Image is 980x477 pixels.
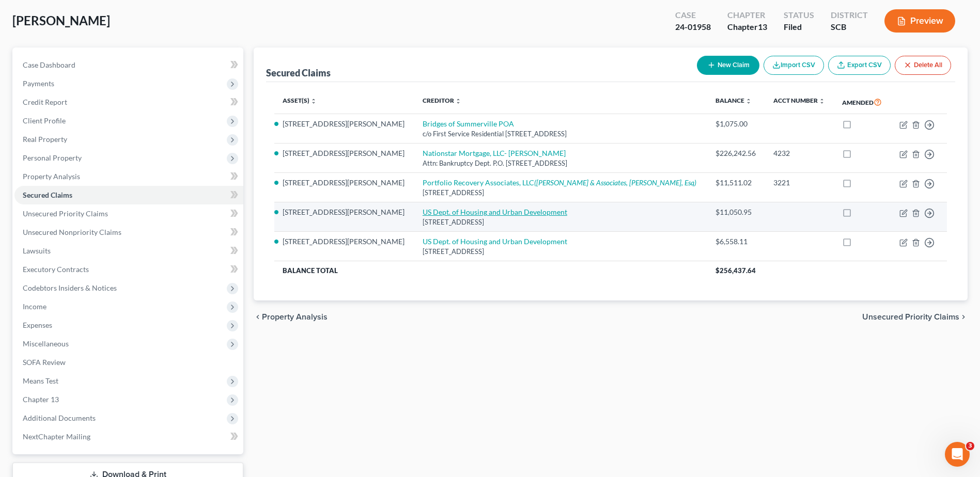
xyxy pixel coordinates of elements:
button: Import CSV [764,56,824,75]
span: 13 [758,22,767,31]
div: $1,075.00 [715,119,756,129]
div: $226,242.56 [715,148,756,158]
div: 3221 [773,178,826,188]
a: Acct Number unfold_more [773,97,825,104]
span: Income [23,302,46,311]
span: Personal Property [23,153,82,162]
div: 4232 [773,148,826,158]
a: Lawsuits [14,242,243,260]
div: Secured Claims [266,67,331,79]
span: SOFA Review [23,358,66,367]
a: Portfolio Recovery Associates, LLC([PERSON_NAME] & Associates, [PERSON_NAME], Esq) [423,178,696,187]
th: Amended [834,90,891,114]
a: NextChapter Mailing [14,427,243,446]
div: $11,511.02 [715,178,756,188]
i: chevron_left [254,313,262,321]
span: Real Property [23,135,67,144]
span: Codebtors Insiders & Notices [23,283,117,292]
span: Lawsuits [23,246,51,255]
span: 3 [966,442,974,450]
i: ([PERSON_NAME] & Associates, [PERSON_NAME], Esq) [534,178,696,187]
div: c/o First Service Residential [STREET_ADDRESS] [423,129,699,139]
span: Secured Claims [23,190,72,199]
span: Miscellaneous [23,339,69,348]
li: [STREET_ADDRESS][PERSON_NAME] [283,207,406,217]
a: US Dept. of Housing and Urban Development [423,237,567,246]
span: Property Analysis [23,172,80,181]
div: Chapter [727,9,767,21]
span: $256,437.64 [715,266,756,275]
span: Case Dashboard [23,60,75,69]
span: Payments [23,79,54,88]
div: Status [784,9,814,21]
span: Unsecured Nonpriority Claims [23,228,121,236]
span: Chapter 13 [23,395,59,404]
a: Balance unfold_more [715,97,752,104]
i: unfold_more [819,98,825,104]
span: Unsecured Priority Claims [23,209,108,218]
li: [STREET_ADDRESS][PERSON_NAME] [283,178,406,188]
div: District [831,9,868,21]
button: Preview [884,9,955,33]
span: Client Profile [23,116,66,125]
span: Means Test [23,376,58,385]
span: NextChapter Mailing [23,432,90,441]
th: Balance Total [274,261,707,280]
i: unfold_more [310,98,317,104]
span: Property Analysis [262,313,328,321]
a: Unsecured Nonpriority Claims [14,223,243,242]
a: Asset(s) unfold_more [283,97,317,104]
a: Bridges of Summerville POA [423,119,514,128]
div: $11,050.95 [715,207,756,217]
a: Credit Report [14,93,243,112]
a: Case Dashboard [14,56,243,74]
a: US Dept. of Housing and Urban Development [423,208,567,216]
span: Expenses [23,321,52,329]
span: Executory Contracts [23,265,89,274]
a: Export CSV [828,56,891,75]
span: [PERSON_NAME] [12,13,110,28]
span: Additional Documents [23,414,96,422]
i: unfold_more [455,98,461,104]
a: Secured Claims [14,186,243,204]
span: Credit Report [23,98,67,106]
div: Case [675,9,711,21]
div: [STREET_ADDRESS] [423,188,699,198]
div: $6,558.11 [715,236,756,247]
iframe: Intercom live chat [945,442,970,467]
li: [STREET_ADDRESS][PERSON_NAME] [283,236,406,247]
a: Unsecured Priority Claims [14,204,243,223]
a: SOFA Review [14,353,243,372]
a: Property Analysis [14,167,243,186]
i: chevron_right [959,313,968,321]
li: [STREET_ADDRESS][PERSON_NAME] [283,148,406,158]
button: New Claim [697,56,759,75]
a: Nationstar Mortgage, LLC- [PERSON_NAME] [423,149,566,157]
div: [STREET_ADDRESS] [423,247,699,257]
div: 24-01958 [675,21,711,33]
a: Creditor unfold_more [423,97,461,104]
div: SCB [831,21,868,33]
button: Delete All [895,56,951,75]
button: chevron_left Property Analysis [254,313,328,321]
button: Unsecured Priority Claims chevron_right [862,313,968,321]
li: [STREET_ADDRESS][PERSON_NAME] [283,119,406,129]
a: Executory Contracts [14,260,243,279]
div: Filed [784,21,814,33]
i: unfold_more [745,98,752,104]
div: Attn: Bankruptcy Dept. P.O. [STREET_ADDRESS] [423,158,699,168]
span: Unsecured Priority Claims [862,313,959,321]
div: [STREET_ADDRESS] [423,217,699,227]
div: Chapter [727,21,767,33]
